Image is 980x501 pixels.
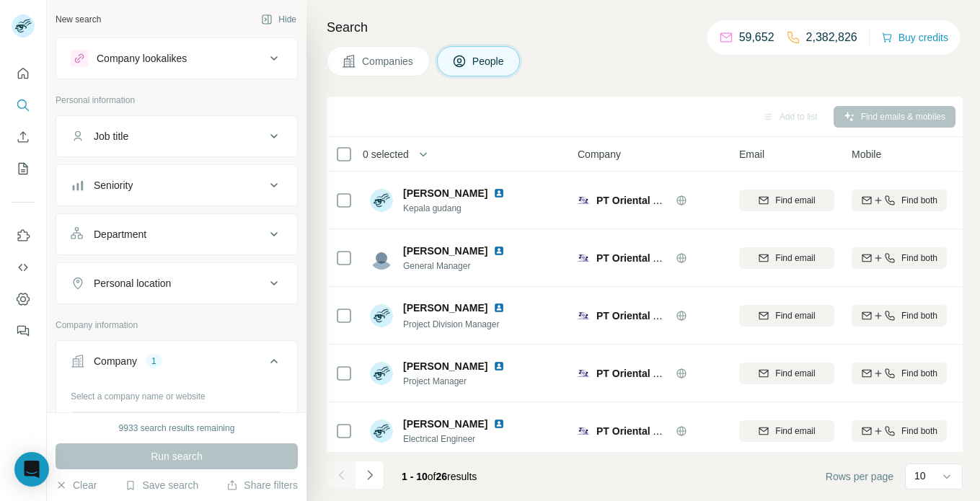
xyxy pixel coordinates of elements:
div: Company [94,354,137,368]
span: Find email [775,194,815,207]
img: LinkedIn logo [493,360,505,372]
button: Department [56,217,297,252]
p: Personal information [56,94,298,107]
button: Use Surfe on LinkedIn [12,223,35,249]
button: Seniority [56,168,297,203]
span: Find both [901,194,937,207]
span: 0 selected [363,147,409,161]
div: Department [94,227,146,241]
span: Find email [775,309,815,322]
div: Open Intercom Messenger [14,452,49,487]
img: Logo of PT Oriental Abadi Indonesia [578,195,589,206]
span: Find email [775,425,815,438]
img: LinkedIn logo [493,302,505,314]
span: [PERSON_NAME] [403,359,487,373]
span: Find both [901,367,937,380]
img: Logo of PT Oriental Abadi Indonesia [578,310,589,322]
button: Feedback [12,318,35,344]
span: of [428,471,436,482]
span: PT Oriental Abadi [GEOGRAPHIC_DATA] [596,310,791,322]
button: Dashboard [12,286,35,312]
div: New search [56,13,101,26]
button: Use Surfe API [12,254,35,280]
span: Companies [362,54,415,68]
span: Mobile [852,147,881,161]
button: Hide [251,9,306,30]
span: General Manager [403,260,522,272]
span: PT Oriental Abadi [GEOGRAPHIC_DATA] [596,425,791,437]
p: Company information [56,319,298,332]
button: Find email [739,247,834,269]
button: Search [12,92,35,118]
button: Find email [739,420,834,442]
img: Avatar [370,420,393,443]
span: [PERSON_NAME] [403,301,487,315]
span: Find email [775,367,815,380]
div: Company lookalikes [97,51,187,66]
button: Quick start [12,61,35,87]
button: Find both [852,363,947,384]
button: My lists [12,156,35,182]
span: Project Manager [403,375,522,388]
button: Buy credits [881,27,948,48]
div: Job title [94,129,128,143]
span: Kepala gudang [403,202,522,215]
span: 1 - 10 [402,471,428,482]
div: Personal location [94,276,171,291]
button: Find email [739,305,834,327]
button: Find email [739,190,834,211]
span: Project Division Manager [403,319,499,329]
span: Email [739,147,764,161]
button: Find both [852,190,947,211]
h4: Search [327,17,963,37]
button: Personal location [56,266,297,301]
img: LinkedIn logo [493,245,505,257]
img: Logo of PT Oriental Abadi Indonesia [578,425,589,437]
span: [PERSON_NAME] [403,186,487,200]
span: [PERSON_NAME] [403,417,487,431]
button: Find both [852,247,947,269]
button: Company1 [56,344,297,384]
button: Share filters [226,478,298,492]
img: Avatar [370,304,393,327]
button: Find both [852,305,947,327]
p: 10 [914,469,926,483]
span: Rows per page [826,469,893,484]
span: Find email [775,252,815,265]
span: results [402,471,477,482]
span: Electrical Engineer [403,433,522,445]
button: Enrich CSV [12,124,35,150]
p: 2,382,826 [806,29,857,46]
div: 9933 search results remaining [119,422,235,435]
button: Save search [125,478,198,492]
button: Find email [739,363,834,384]
img: Logo of PT Oriental Abadi Indonesia [578,368,589,379]
div: Select a company name or website [71,384,283,403]
span: Find both [901,309,937,322]
button: Navigate to next page [356,461,384,489]
span: 26 [436,471,448,482]
img: Logo of PT Oriental Abadi Indonesia [578,252,589,264]
span: PT Oriental Abadi [GEOGRAPHIC_DATA] [596,368,791,379]
span: Find both [901,425,937,438]
img: LinkedIn logo [493,187,505,199]
span: [PERSON_NAME] [403,244,487,258]
span: PT Oriental Abadi [GEOGRAPHIC_DATA] [596,195,791,206]
img: Avatar [370,247,393,270]
button: Job title [56,119,297,154]
span: PT Oriental Abadi [GEOGRAPHIC_DATA] [596,252,791,264]
button: Company lookalikes [56,41,297,76]
span: People [472,54,506,68]
img: LinkedIn logo [493,418,505,430]
div: Seniority [94,178,133,192]
p: 59,652 [739,29,774,46]
img: Avatar [370,362,393,385]
button: Find both [852,420,947,442]
span: Company [578,147,621,161]
div: 1 [146,355,162,368]
button: Clear [56,478,97,492]
img: Avatar [370,189,393,212]
span: Find both [901,252,937,265]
